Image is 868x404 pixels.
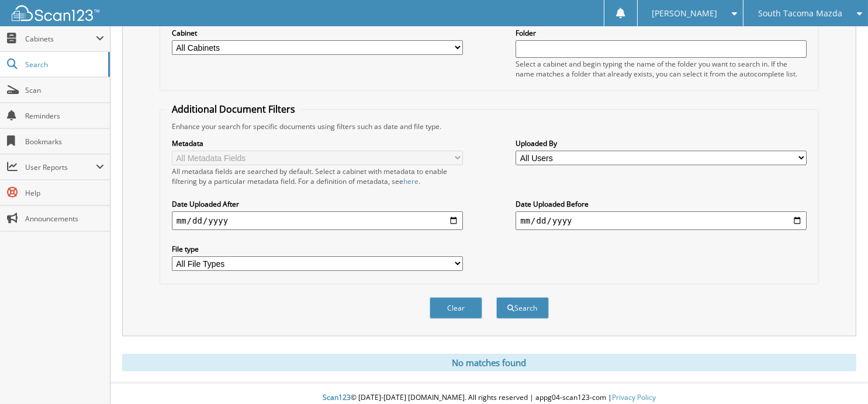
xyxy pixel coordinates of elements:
span: Bookmarks [25,137,104,147]
span: Cabinets [25,34,96,44]
input: start [172,211,463,230]
div: All metadata fields are searched by default. Select a cabinet with metadata to enable filtering b... [172,166,463,186]
span: Help [25,188,104,198]
div: No matches found [122,354,856,371]
label: Folder [516,28,807,38]
button: Clear [430,297,482,319]
span: Scan [25,85,104,95]
label: Cabinet [172,28,463,38]
input: end [516,211,807,230]
iframe: Chat Widget [810,348,868,404]
a: here [403,176,419,186]
label: Metadata [172,138,463,148]
label: Date Uploaded Before [516,199,807,209]
button: Search [496,297,549,319]
span: Scan123 [323,392,351,402]
div: Select a cabinet and begin typing the name of the folder you want to search in. If the name match... [516,59,807,79]
label: Uploaded By [516,138,807,148]
span: User Reports [25,162,96,172]
label: File type [172,244,463,254]
legend: Additional Document Filters [166,103,301,116]
img: scan123-logo-white.svg [12,5,99,21]
span: Reminders [25,111,104,121]
a: Privacy Policy [612,392,656,402]
label: Date Uploaded After [172,199,463,209]
span: Search [25,60,102,69]
div: Enhance your search for specific documents using filters such as date and file type. [166,121,812,131]
span: South Tacoma Mazda [758,10,842,17]
span: [PERSON_NAME] [652,10,717,17]
span: Announcements [25,214,104,224]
